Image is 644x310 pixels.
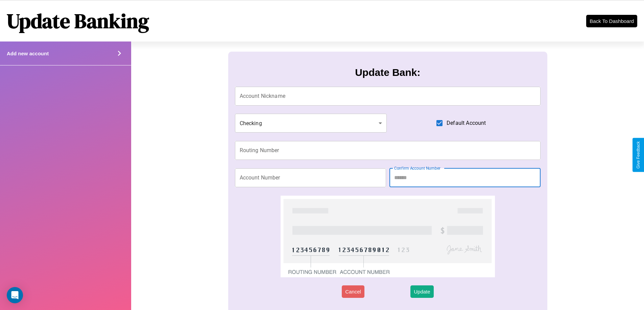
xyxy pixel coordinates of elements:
[7,287,23,303] div: Open Intercom Messenger
[394,165,440,171] label: Confirm Account Number
[342,285,364,298] button: Cancel
[410,285,433,298] button: Update
[7,51,49,56] h4: Add new account
[281,196,495,277] img: check
[235,114,387,133] div: Checking
[586,15,637,27] button: Back To Dashboard
[447,119,486,127] span: Default Account
[7,7,149,35] h1: Update Banking
[636,141,641,169] div: Give Feedback
[355,67,420,78] h3: Update Bank:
